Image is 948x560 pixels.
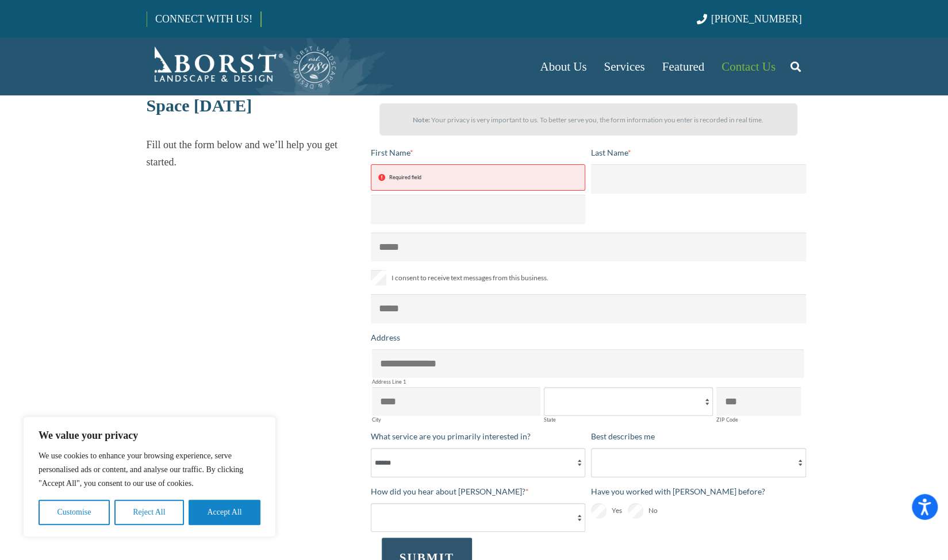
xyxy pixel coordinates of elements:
label: Address Line 1 [372,379,804,384]
span: How did you hear about [PERSON_NAME]? [371,486,525,496]
p: We value your privacy [39,428,260,442]
select: How did you hear about [PERSON_NAME]?* [371,503,586,532]
a: Featured [654,38,713,95]
strong: Note: [413,115,430,124]
span: I consent to receive text messages from this business. [392,271,548,285]
span: Last Name [591,148,628,157]
a: [PHONE_NUMBER] [696,13,801,25]
input: Yes [591,503,607,519]
button: Reject All [114,500,184,525]
span: Contact Us [721,60,776,74]
a: Services [595,38,653,95]
span: Services [604,60,644,74]
span: Featured [662,60,704,74]
p: Fill out the form below and we’ll help you get started. [147,136,361,171]
a: Search [784,52,807,81]
button: Accept All [189,500,260,525]
select: Best describes me [591,448,806,477]
input: Last Name* [591,164,806,193]
span: First Name [371,148,410,157]
label: City [372,417,541,422]
div: We value your privacy [23,416,276,537]
div: Required field [389,169,421,186]
button: Customise [39,500,110,525]
span: Yes [612,504,622,517]
p: Your privacy is very important to us. To better serve you, the form information you enter is reco... [390,111,787,129]
input: First Name* Required field [371,195,586,223]
label: ZIP Code [716,417,801,422]
span: What service are you primarily interested in? [371,431,531,441]
span: About Us [540,60,586,74]
span: [PHONE_NUMBER] [711,13,802,25]
p: We use cookies to enhance your browsing experience, serve personalised ads or content, and analys... [39,449,260,491]
span: Best describes me [591,431,655,441]
span: Address [371,333,400,342]
a: Borst-Logo [147,44,337,90]
label: State [544,417,713,422]
span: Have you worked with [PERSON_NAME] before? [591,486,765,496]
a: CONNECT WITH US! [147,5,260,33]
input: I consent to receive text messages from this business. [371,270,386,285]
select: What service are you primarily interested in? [371,448,586,477]
a: Contact Us [713,38,784,95]
input: No [628,503,643,519]
span: No [648,504,658,517]
a: About Us [531,38,595,95]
